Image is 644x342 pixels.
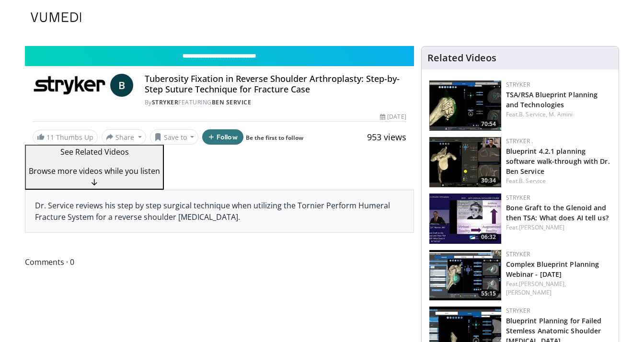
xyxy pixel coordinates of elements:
a: B. Service [519,177,546,185]
div: Feat. [506,223,611,232]
a: 30:34 [429,137,501,187]
img: 9fb1103d-667f-4bf7-ae7b-90017cecf1e6.150x105_q85_crop-smart_upscale.jpg [429,137,501,187]
a: Stryker . [506,137,533,145]
button: Save to [150,129,199,145]
a: [PERSON_NAME] [506,288,552,296]
a: 11 Thumbs Up [33,130,98,145]
button: See Related Videos Browse more videos while you listen [25,145,164,190]
span: 70:54 [478,120,499,128]
span: 30:34 [478,176,499,185]
span: 953 views [367,131,406,143]
img: 2fe98b9b-57e2-46a3-a8ae-c8f1b1498471.150x105_q85_crop-smart_upscale.jpg [429,194,501,244]
span: Comments 0 [25,256,414,268]
a: M. Amini [549,110,573,118]
img: VuMedi Logo [31,12,81,22]
a: B. Service, [519,110,547,118]
img: a4d3b802-610a-4c4d-91a4-ffc1b6f0ec47.150x105_q85_crop-smart_upscale.jpg [429,80,501,131]
img: Stryker [33,74,106,97]
span: 11 [46,133,54,142]
div: By FEATURING [145,98,406,107]
a: 55:15 [429,250,501,300]
span: 06:32 [478,233,499,241]
a: Be the first to follow [246,134,303,142]
h4: Related Videos [427,52,496,64]
a: 06:32 [429,194,501,244]
a: [PERSON_NAME], [519,280,566,288]
h4: Tuberosity Fixation in Reverse Shoulder Arthroplasty: Step-by-Step Suture Technique for Fracture ... [145,74,406,94]
a: Bone Graft to the Glenoid and then TSA: What does AI tell us? [506,203,609,222]
div: Feat. [506,110,611,119]
a: B [110,74,133,97]
a: 70:54 [429,80,501,131]
a: Stryker [506,307,530,315]
p: See Related Videos [29,146,160,158]
a: Stryker [506,250,530,258]
img: 2640b230-daff-4365-83bd-21e2b960ecb5.150x105_q85_crop-smart_upscale.jpg [429,250,501,300]
a: Ben Service [212,98,252,106]
a: Complex Blueprint Planning Webinar - [DATE] [506,260,599,279]
a: TSA/RSA Blueprint Planning and Technologies [506,90,598,109]
button: Follow [202,129,243,145]
a: Blueprint 4.2.1 planning software walk-through with Dr. Ben Service [506,147,610,176]
a: Stryker [152,98,179,106]
a: [PERSON_NAME] [519,223,564,231]
button: Share [102,129,146,145]
div: Dr. Service reviews his step by step surgical technique when utilizing the Tornier Perform Humera... [25,190,414,232]
div: Feat. [506,280,611,297]
div: Feat. [506,177,611,185]
a: Stryker [506,194,530,202]
span: 55:15 [478,289,499,298]
div: [DATE] [380,113,406,121]
span: Browse more videos while you listen [29,166,160,176]
a: Stryker [506,80,530,89]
